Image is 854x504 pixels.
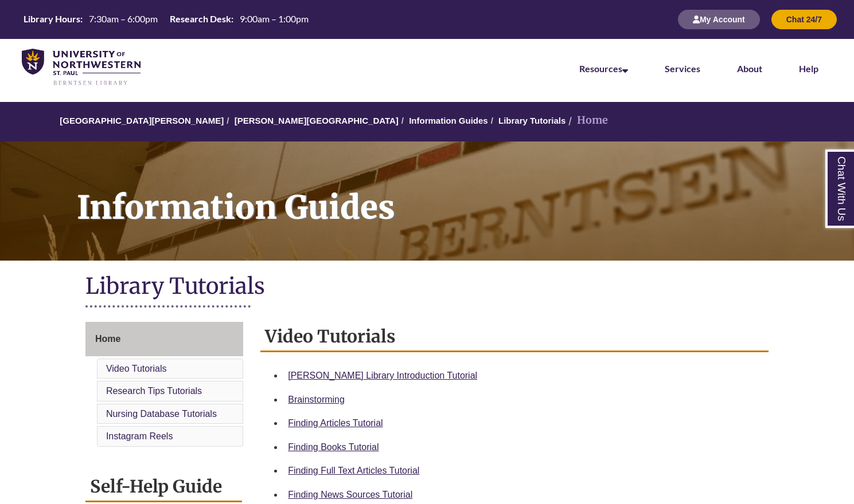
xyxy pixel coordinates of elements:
a: Hours Today [19,13,313,26]
h2: Video Tutorials [260,322,769,352]
h2: Self-Help Guide [85,472,242,502]
a: Finding News Sources Tutorial [288,490,412,499]
span: Home [95,334,120,344]
th: Library Hours: [19,13,84,25]
a: Video Tutorials [106,364,167,373]
a: Library Tutorials [498,116,566,125]
a: Services [665,63,700,74]
li: Home [566,112,608,129]
a: My Account [678,14,760,24]
a: Finding Books Tutorial [288,442,379,452]
a: Chat 24/7 [771,14,837,24]
a: Finding Full Text Articles Tutorial [288,466,419,475]
span: 9:00am – 1:00pm [240,13,309,24]
a: About [737,63,762,74]
button: Chat 24/7 [771,10,837,29]
a: Help [799,63,818,74]
a: Research Tips Tutorials [106,386,202,396]
a: Home [85,322,243,356]
h1: Information Guides [64,141,854,246]
div: Guide Page Menu [85,322,243,449]
h1: Library Tutorials [85,272,769,302]
span: 7:30am – 6:00pm [89,13,158,24]
th: Research Desk: [165,13,235,25]
img: UNWSP Library Logo [22,49,141,86]
a: Finding Articles Tutorial [288,418,383,428]
button: My Account [678,10,760,29]
table: Hours Today [19,13,313,25]
a: Instagram Reels [106,431,173,441]
a: [PERSON_NAME] Library Introduction Tutorial [288,371,477,380]
a: Brainstorming [288,395,345,404]
a: Information Guides [409,116,488,125]
a: [GEOGRAPHIC_DATA][PERSON_NAME] [60,116,224,125]
a: Resources [579,63,628,74]
a: Nursing Database Tutorials [106,409,217,419]
a: [PERSON_NAME][GEOGRAPHIC_DATA] [235,116,399,125]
